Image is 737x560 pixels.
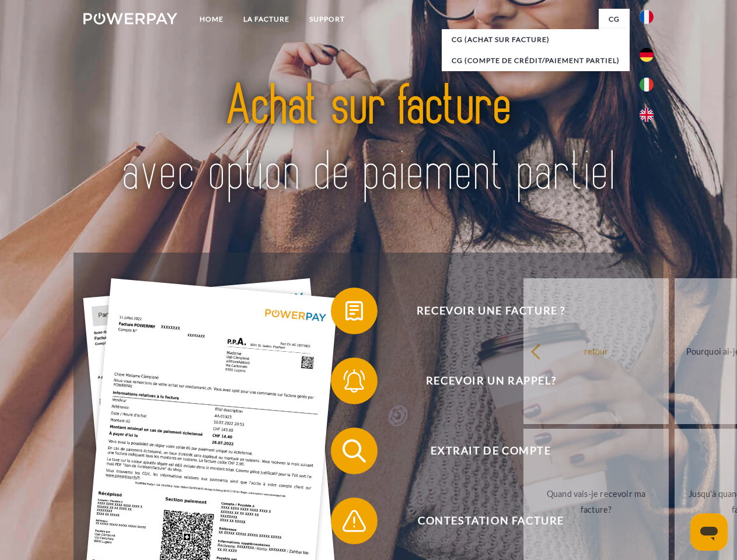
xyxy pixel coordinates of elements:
img: en [640,108,654,122]
span: Recevoir une facture ? [348,288,634,334]
img: de [640,48,654,62]
button: Contestation Facture [331,498,634,544]
a: LA FACTURE [233,9,299,30]
img: fr [640,10,654,24]
img: it [640,78,654,92]
iframe: Bouton de lancement de la fenêtre de messagerie [690,513,728,551]
div: Quand vais-je recevoir ma facture? [530,486,662,517]
button: Recevoir une facture ? [331,288,634,334]
img: qb_bell.svg [340,366,369,395]
a: Home [190,9,233,30]
img: qb_bill.svg [340,296,369,325]
div: retour [530,343,662,359]
a: CG (Compte de crédit/paiement partiel) [442,50,630,71]
img: qb_warning.svg [340,506,369,535]
button: Extrait de compte [331,428,634,474]
a: CG (achat sur facture) [442,29,630,50]
img: title-powerpay_fr.svg [111,56,626,223]
img: qb_search.svg [340,436,369,466]
span: Recevoir un rappel? [348,358,634,404]
span: Extrait de compte [348,428,634,474]
a: Support [299,9,355,30]
button: Recevoir un rappel? [331,358,634,404]
span: Contestation Facture [348,498,634,544]
a: CG [599,9,630,30]
img: logo-powerpay-white.svg [83,13,177,24]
